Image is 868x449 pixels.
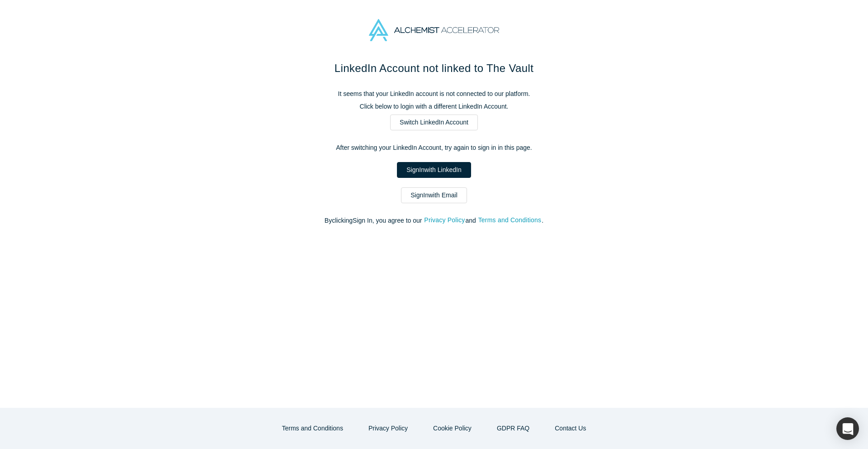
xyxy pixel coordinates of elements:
[244,60,624,76] h1: LinkedIn Account not linked to The Vault
[424,420,481,436] button: Cookie Policy
[390,115,478,130] a: Switch LinkedIn Account
[244,102,624,111] p: Click below to login with a different LinkedIn Account.
[244,143,624,153] p: After switching your LinkedIn Account, try again to sign in in this page.
[244,89,624,99] p: It seems that your LinkedIn account is not connected to our platform.
[545,420,595,436] button: Contact Us
[478,215,542,225] button: Terms and Conditions
[487,420,539,436] a: GDPR FAQ
[424,215,465,225] button: Privacy Policy
[369,19,499,41] img: Alchemist Accelerator Logo
[244,216,624,225] p: By clicking Sign In , you agree to our and .
[401,187,467,203] a: SignInwith Email
[273,420,353,436] button: Terms and Conditions
[359,420,417,436] button: Privacy Policy
[397,162,471,178] a: SignInwith LinkedIn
